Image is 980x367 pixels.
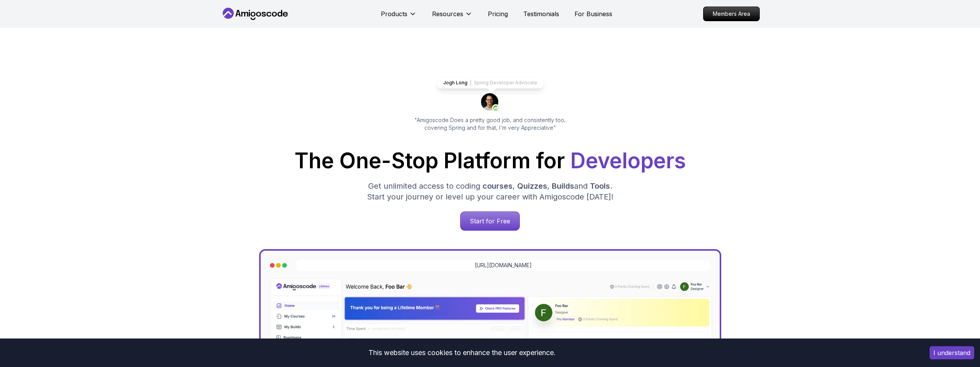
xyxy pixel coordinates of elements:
span: courses [482,181,513,191]
p: Spring Developer Advocate [474,80,537,86]
p: Members Area [704,7,759,21]
img: josh long [481,93,499,112]
button: Products [381,9,417,25]
span: Developers [570,148,686,173]
p: Jogh Long [443,80,467,86]
span: Builds [552,181,574,191]
a: [URL][DOMAIN_NAME] [475,261,532,269]
p: "Amigoscode Does a pretty good job, and consistently too, covering Spring and for that, I'm very ... [404,116,576,132]
button: Resources [432,9,472,25]
p: Start for Free [461,212,519,230]
a: Start for Free [460,211,520,231]
h1: The One-Stop Platform for [227,150,754,171]
a: Testimonials [523,9,559,18]
span: Tools [590,181,610,191]
p: Products [381,9,407,18]
button: Accept cookies [930,346,974,359]
a: Pricing [488,9,508,18]
p: Resources [432,9,463,18]
span: Quizzes [517,181,547,191]
a: Members Area [703,7,760,21]
a: For Business [575,9,612,18]
p: Get unlimited access to coding , , and . Start your journey or level up your career with Amigosco... [361,181,620,202]
div: This website uses cookies to enhance the user experience. [6,344,918,361]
